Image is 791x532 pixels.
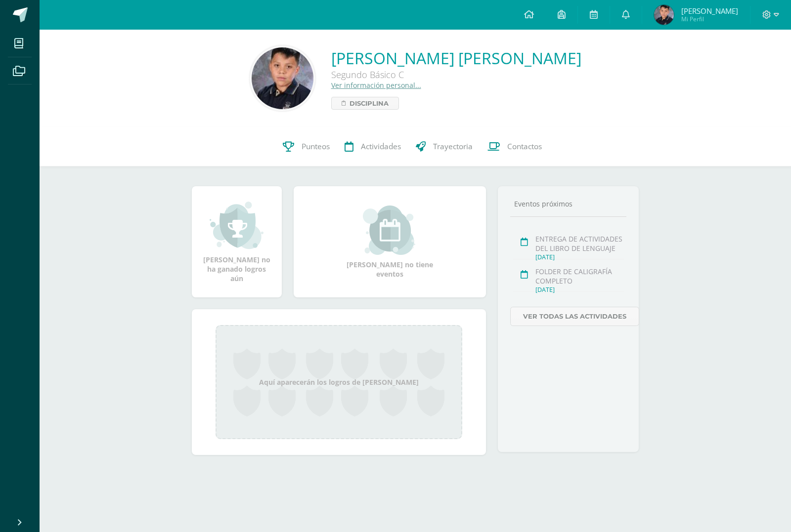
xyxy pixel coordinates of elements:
[361,141,401,152] span: Actividades
[535,267,624,286] div: FOLDER DE CALIGRAFÍA COMPLETO
[275,127,337,166] a: Punteos
[535,234,624,253] div: ENTREGA DE ACTIVIDADES DEL LIBRO DE LENGUAJE
[210,201,264,250] img: achievement_small.png
[202,201,272,283] div: [PERSON_NAME] no ha ganado logros aún
[216,325,462,439] div: Aquí aparecerán los logros de [PERSON_NAME]
[510,307,639,326] a: Ver todas las actividades
[535,253,624,261] div: [DATE]
[252,47,313,109] img: 2418855315f5cd5109dd8e17a10e294b.png
[331,47,581,69] a: [PERSON_NAME] [PERSON_NAME]
[302,141,330,152] span: Punteos
[681,15,738,23] span: Mi Perfil
[331,69,581,81] div: Segundo Básico C
[340,205,439,279] div: [PERSON_NAME] no tiene eventos
[654,5,674,25] img: 0f4de091fc87690f3dcf162de7a43b3f.png
[331,81,421,90] a: Ver información personal...
[510,199,627,208] div: Eventos próximos
[337,127,408,166] a: Actividades
[433,141,473,152] span: Trayectoria
[408,127,480,166] a: Trayectoria
[681,6,738,16] span: [PERSON_NAME]
[363,205,417,255] img: event_small.png
[507,141,542,152] span: Contactos
[535,286,624,294] div: [DATE]
[350,97,389,109] span: Disciplina
[480,127,549,166] a: Contactos
[331,97,399,110] a: Disciplina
